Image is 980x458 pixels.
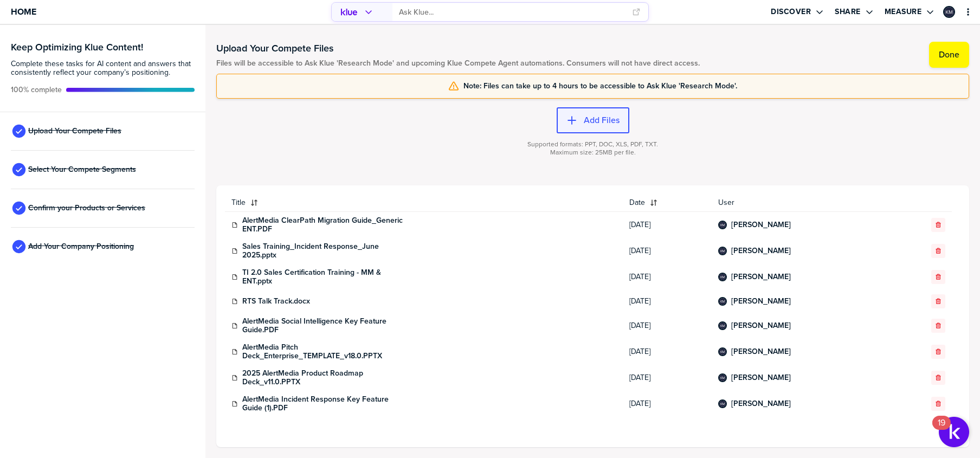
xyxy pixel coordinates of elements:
[225,194,622,211] button: Title
[944,7,954,17] img: 84cfbf81ba379cda479af9dee77e49c5-sml.png
[242,395,405,412] a: AlertMedia Incident Response Key Feature Guide (1).PDF
[719,349,726,355] img: 84cfbf81ba379cda479af9dee77e49c5-sml.png
[242,242,405,260] a: Sales Training_Incident Response_June 2025.pptx
[242,369,405,386] a: 2025 AlertMedia Product Roadmap Deck_v11.0.PPTX
[731,221,791,229] a: [PERSON_NAME]
[718,399,727,408] div: Kacie McDonald
[939,417,969,447] button: Open Resource Center, 19 new notifications
[719,248,726,254] img: 84cfbf81ba379cda479af9dee77e49c5-sml.png
[939,49,959,60] label: Done
[731,321,791,330] a: [PERSON_NAME]
[242,216,405,234] a: AlertMedia ClearPath Migration Guide_Generic ENT.PDF
[718,297,727,306] div: Kacie McDonald
[718,221,727,229] div: Kacie McDonald
[11,86,62,94] span: Active
[943,6,955,18] div: Kacie McDonald
[557,107,629,133] button: Add Files
[242,421,405,438] a: AlertMedia Travel Risk Management Key Feature Guide.PDF
[629,297,705,306] span: [DATE]
[231,198,246,207] span: Title
[929,42,969,68] button: Done
[731,399,791,408] a: [PERSON_NAME]
[28,165,136,174] span: Select Your Compete Segments
[623,194,712,211] button: Date
[242,297,310,306] a: RTS Talk Track.docx
[463,82,737,91] span: Note: Files can take up to 4 hours to be accessible to Ask Klue 'Research Mode'.
[527,140,658,149] span: Supported formats: PPT, DOC, XLS, PDF, TXT.
[942,5,956,19] a: Edit Profile
[731,347,791,356] a: [PERSON_NAME]
[242,268,405,286] a: TI 2.0 Sales Certification Training - MM & ENT.pptx
[629,399,705,408] span: [DATE]
[719,222,726,228] img: 84cfbf81ba379cda479af9dee77e49c5-sml.png
[550,149,636,157] span: Maximum size: 25MB per file.
[11,42,195,52] h3: Keep Optimizing Klue Content!
[629,373,705,382] span: [DATE]
[216,42,700,55] h1: Upload Your Compete Files
[399,3,626,21] input: Ask Klue...
[242,317,405,334] a: AlertMedia Social Intelligence Key Feature Guide.PDF
[629,221,705,229] span: [DATE]
[11,60,195,77] span: Complete these tasks for AI content and answers that consistently reflect your company’s position...
[629,321,705,330] span: [DATE]
[242,343,405,360] a: AlertMedia Pitch Deck_Enterprise_TEMPLATE_v18.0.PPTX
[731,247,791,255] a: [PERSON_NAME]
[719,401,726,407] img: 84cfbf81ba379cda479af9dee77e49c5-sml.png
[885,7,922,17] label: Measure
[719,375,726,381] img: 84cfbf81ba379cda479af9dee77e49c5-sml.png
[718,247,727,255] div: Kacie McDonald
[835,7,861,17] label: Share
[718,321,727,330] div: Kacie McDonald
[629,198,645,207] span: Date
[11,7,36,16] span: Home
[719,322,726,329] img: 84cfbf81ba379cda479af9dee77e49c5-sml.png
[28,127,121,136] span: Upload Your Compete Files
[629,347,705,356] span: [DATE]
[731,273,791,281] a: [PERSON_NAME]
[216,59,700,68] span: Files will be accessible to Ask Klue 'Research Mode' and upcoming Klue Compete Agent automations....
[28,242,134,251] span: Add Your Company Positioning
[718,273,727,281] div: Kacie McDonald
[938,423,945,437] div: 19
[719,298,726,305] img: 84cfbf81ba379cda479af9dee77e49c5-sml.png
[28,204,145,212] span: Confirm your Products or Services
[731,373,791,382] a: [PERSON_NAME]
[629,247,705,255] span: [DATE]
[584,115,620,126] label: Add Files
[731,297,791,306] a: [PERSON_NAME]
[718,347,727,356] div: Kacie McDonald
[718,198,888,207] span: User
[718,373,727,382] div: Kacie McDonald
[771,7,811,17] label: Discover
[719,274,726,280] img: 84cfbf81ba379cda479af9dee77e49c5-sml.png
[629,273,705,281] span: [DATE]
